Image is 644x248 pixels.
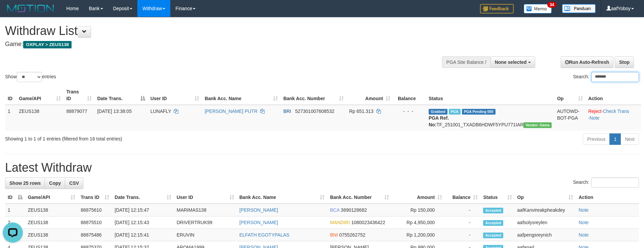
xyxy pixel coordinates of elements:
[515,204,576,216] td: aafKanvireakpheakdey
[515,191,576,204] th: Op: activate to sort column ascending
[327,191,392,204] th: Bank Acc. Number: activate to sort column ascending
[349,109,373,114] span: Rp 651.313
[112,229,174,241] td: [DATE] 12:15:41
[78,216,112,229] td: 88875510
[45,177,65,189] a: Copy
[483,220,503,226] span: Accepted
[524,4,552,13] img: Button%20Memo.svg
[174,216,237,229] td: DRIVERTRUK99
[442,56,490,68] div: PGA Site Balance /
[591,72,639,82] input: Search:
[17,72,42,82] select: Showentries
[5,24,423,38] h1: Withdraw List
[78,204,112,216] td: 88875610
[583,133,610,145] a: Previous
[586,105,641,131] td: · ·
[603,109,630,114] a: Check Trans
[429,115,449,127] b: PGA Ref. No:
[202,86,281,105] th: Bank Acc. Name: activate to sort column ascending
[426,105,554,131] td: TF_251001_TXADB6HDWF5YPU771IAR
[351,220,385,225] span: Copy 1080023436422 to clipboard
[339,232,366,238] span: Copy 0755262752 to clipboard
[515,216,576,229] td: aafsolysreylen
[63,86,94,105] th: Trans ID: activate to sort column ascending
[547,2,556,8] span: 34
[490,56,535,68] button: None selected
[615,56,634,68] a: Stop
[586,86,641,105] th: Action
[573,72,639,82] label: Search:
[573,177,639,188] label: Search:
[112,191,174,204] th: Date Trans.: activate to sort column ascending
[590,115,600,121] a: Note
[480,191,514,204] th: Status: activate to sort column ascending
[174,229,237,241] td: ERUVIN
[330,220,350,225] span: MANDIRI
[5,3,56,13] img: MOTION_logo.png
[240,232,290,238] a: ELFATH EGOTYPALAS
[5,216,25,229] td: 2
[283,109,291,114] span: BRI
[5,161,639,174] h1: Latest Withdraw
[396,108,423,115] div: - - -
[69,180,79,186] span: CSV
[392,204,445,216] td: Rp 150,000
[393,86,426,105] th: Balance
[112,216,174,229] td: [DATE] 12:15:43
[112,204,174,216] td: [DATE] 12:15:47
[25,204,78,216] td: ZEUS138
[3,3,23,23] button: Open LiveChat chat widget
[562,4,596,13] img: panduan.png
[554,105,586,131] td: AUTOWD-BOT-PGA
[25,191,78,204] th: Game/API: activate to sort column ascending
[445,204,480,216] td: -
[495,59,527,65] span: None selected
[148,86,202,105] th: User ID: activate to sort column ascending
[392,229,445,241] td: Rp 1,200,000
[5,191,25,204] th: ID: activate to sort column descending
[25,216,78,229] td: ZEUS138
[65,177,83,189] a: CSV
[483,208,503,213] span: Accepted
[5,41,423,48] h4: Game:
[591,177,639,188] input: Search:
[392,216,445,229] td: Rp 4,950,000
[554,86,586,105] th: Op: activate to sort column ascending
[9,180,41,186] span: Show 25 rows
[174,204,237,216] td: MARIMAS138
[578,220,589,225] a: Note
[151,109,171,114] span: LUNAFLY
[66,109,87,114] span: 88879077
[523,122,552,128] span: Vendor URL: https://trx31.1velocity.biz
[578,232,589,238] a: Note
[16,105,63,131] td: ZEUS138
[78,191,112,204] th: Trans ID: activate to sort column ascending
[480,4,514,13] img: Feedback.jpg
[609,133,621,145] a: 1
[620,133,639,145] a: Next
[330,232,338,238] span: BNI
[576,191,639,204] th: Action
[5,105,16,131] td: 1
[462,109,496,115] span: PGA Pending
[295,109,334,114] span: Copy 527301007608532 to clipboard
[5,86,16,105] th: ID
[97,109,131,114] span: [DATE] 13:38:05
[5,133,263,142] div: Showing 1 to 1 of 1 entries (filtered from 16 total entries)
[23,41,72,48] span: OXPLAY > ZEUS138
[330,207,339,213] span: BCA
[237,191,328,204] th: Bank Acc. Name: activate to sort column ascending
[561,56,613,68] a: Run Auto-Refresh
[445,216,480,229] td: -
[341,207,367,213] span: Copy 3690128682 to clipboard
[281,86,346,105] th: Bank Acc. Number: activate to sort column ascending
[25,229,78,241] td: ZEUS138
[346,86,393,105] th: Amount: activate to sort column ascending
[515,229,576,241] td: aafpengsreynich
[445,229,480,241] td: -
[5,72,56,82] label: Show entries
[588,109,602,114] a: Reject
[174,191,237,204] th: User ID: activate to sort column ascending
[94,86,147,105] th: Date Trans.: activate to sort column descending
[578,207,589,213] a: Note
